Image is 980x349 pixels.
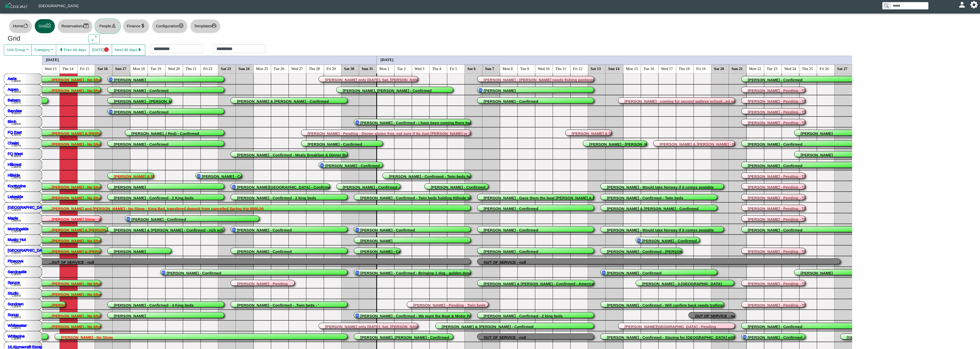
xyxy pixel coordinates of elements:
img: Z [4,2,28,11]
text: Sat 27 [837,66,847,71]
text: Sun 31 [362,66,373,71]
text: Cabins [11,197,21,201]
a: [GEOGRAPHIC_DATA] [8,205,47,209]
text: Sat 6 [467,66,476,71]
h3: Grid [8,34,81,43]
a: 16 Alumacraft Escape, 25 hp [8,344,57,349]
text: Wed 17 [661,66,673,71]
button: Category [31,44,56,56]
a: Whitewater [8,323,27,327]
svg: caret right fill [137,47,142,52]
button: Peopleperson [95,19,120,33]
a: Musky Hut [8,237,26,241]
a: FQ West [8,151,23,156]
input: Check out [213,44,266,53]
text: Cabins [11,165,21,168]
svg: printer [212,23,216,28]
svg: person fill [960,3,964,7]
text: Wed 27 [291,66,303,71]
text: Tue 23 [767,66,777,71]
button: caret left fillPrev 46 days [56,44,89,56]
text: Cabins [11,261,21,265]
text: Fri 19 [696,66,705,71]
svg: house [23,23,28,28]
text: Cabins [11,122,21,125]
text: Cabins [11,336,21,340]
text: Cabins [11,186,21,190]
a: Whitepine [8,334,25,338]
a: Hillside [8,173,20,177]
svg: arrows angle expand [92,36,97,41]
text: Tue 9 [520,66,529,71]
text: Sat 16 [97,66,108,71]
a: Pinecove [8,259,23,263]
text: Wed 10 [538,66,549,71]
text: Sat 30 [344,66,354,71]
text: Sat 13 [591,66,601,71]
a: Birch [8,119,16,123]
a: Sunup [8,312,19,317]
a: Lakeside [8,194,23,199]
text: Cabins [11,154,21,158]
input: Check in [150,44,203,53]
text: Sat 20 [714,66,724,71]
a: FQ East [8,130,22,134]
text: Wed 3 [414,66,424,71]
a: [GEOGRAPHIC_DATA] [8,248,47,252]
svg: gear fill [972,3,976,7]
text: Fri 12 [573,66,582,71]
text: Tue 19 [150,66,161,71]
text: Tue 26 [274,66,284,71]
svg: currency dollar [140,23,145,28]
text: Fri 15 [80,66,89,71]
text: Thu 21 [186,66,197,71]
text: Cabins [11,133,21,136]
text: [DATE] [46,57,59,62]
button: Financecurrency dollar [123,19,149,33]
svg: calendar2 check [84,23,89,28]
a: Bayview [8,108,22,113]
text: Cabins [11,272,21,276]
button: arrows angle expand [89,34,100,44]
text: Mon 15 [626,66,638,71]
text: Tue 16 [643,66,654,71]
text: Cabins [11,176,21,179]
text: Thu 11 [555,66,566,71]
button: Next 46 dayscaret right fill [112,44,145,56]
text: Tue 2 [397,66,406,71]
text: Cabins [11,143,21,147]
text: Wed 13 [45,66,56,71]
button: Homehouse [9,19,32,33]
text: Cabins [11,218,21,222]
text: Sun 24 [238,66,250,71]
a: Hillcrest [8,162,21,166]
button: Reservationscalendar2 check [57,19,93,33]
a: Sundown [8,301,24,306]
text: Sun 17 [115,66,126,71]
text: Thu 4 [432,66,441,71]
text: Cabins [11,251,21,254]
a: Aerie [8,76,17,80]
svg: circle fill [104,47,109,52]
a: Chalet [8,141,19,145]
text: Fri 29 [326,66,336,71]
svg: search [884,4,888,8]
text: Sun 7 [485,66,494,71]
text: Thu 18 [679,66,690,71]
text: Cabins [11,304,21,308]
a: Morningside [8,226,29,231]
a: Aspen [8,87,19,91]
text: Cabins [11,111,21,115]
button: [DATE]circle fill [89,44,112,56]
text: Mon 8 [503,66,513,71]
svg: person [111,23,116,28]
text: Sun 21 [731,66,743,71]
a: Knottypine [8,183,26,188]
text: Thu 25 [802,66,813,71]
text: Cabins [11,283,21,286]
text: Thu 14 [62,66,73,71]
text: Wed 20 [168,66,180,71]
text: Thu 28 [309,66,320,71]
a: Maple [8,216,18,220]
text: Mon 1 [379,66,389,71]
